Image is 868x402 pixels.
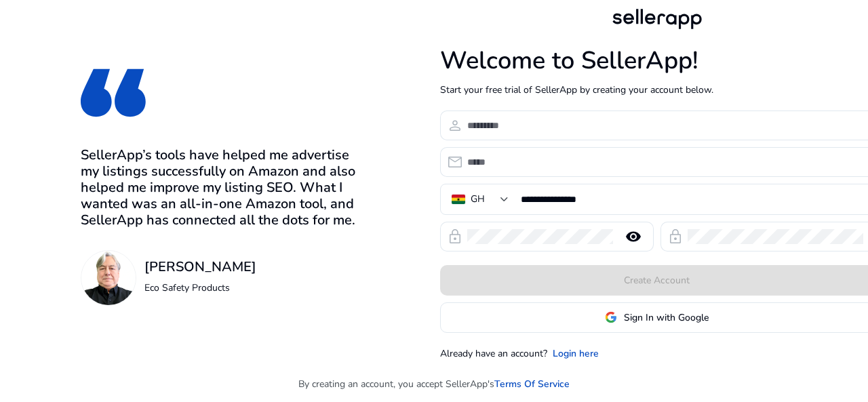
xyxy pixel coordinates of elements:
mat-icon: remove_red_eye [617,228,650,245]
p: Eco Safety Products [144,281,256,295]
h3: SellerApp’s tools have helped me advertise my listings successfully on Amazon and also helped me ... [81,147,370,228]
span: email [447,154,463,170]
a: Terms Of Service [494,377,570,391]
h3: [PERSON_NAME] [144,259,256,275]
span: person [447,117,463,134]
span: lock [447,228,463,245]
img: google-logo.svg [605,311,617,323]
span: lock [667,228,684,245]
span: Sign In with Google [624,310,709,325]
p: Already have an account? [440,346,547,361]
a: Login here [553,346,599,361]
div: GH [471,192,485,207]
